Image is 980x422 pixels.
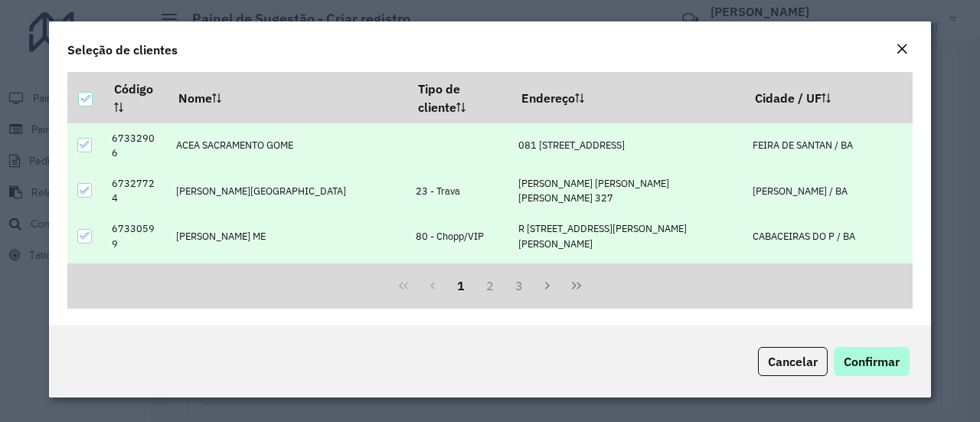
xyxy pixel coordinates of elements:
[168,259,407,304] td: ADENILSON DA CONCEIÇ
[103,259,168,304] td: 67344940
[562,271,591,300] button: Last Page
[745,123,913,168] td: FEIRA DE SANTAN / BA
[844,354,900,369] span: Confirmar
[103,72,168,123] th: Código
[407,259,510,304] td: 80 - Chopp/VIP
[834,347,910,376] button: Confirmar
[745,214,913,259] td: CABACEIRAS DO P / BA
[103,214,168,259] td: 67330599
[511,168,745,214] td: [PERSON_NAME] [PERSON_NAME] [PERSON_NAME] 327
[103,123,168,168] td: 67332906
[758,347,828,376] button: Cancelar
[511,72,745,123] th: Endereço
[511,214,745,259] td: R [STREET_ADDRESS][PERSON_NAME][PERSON_NAME]
[745,72,913,123] th: Cidade / UF
[896,43,908,55] em: Fechar
[475,271,505,300] button: 2
[103,168,168,214] td: 67327724
[505,271,534,300] button: 3
[446,271,475,300] button: 1
[407,72,510,123] th: Tipo de cliente
[168,214,407,259] td: [PERSON_NAME] ME
[511,123,745,168] td: 081 [STREET_ADDRESS]
[407,168,510,214] td: 23 - Trava
[745,168,913,214] td: [PERSON_NAME] / BA
[534,271,563,300] button: Next Page
[407,214,510,259] td: 80 - Chopp/VIP
[768,354,818,369] span: Cancelar
[168,168,407,214] td: [PERSON_NAME][GEOGRAPHIC_DATA]
[67,41,178,59] h4: Seleção de clientes
[745,259,913,304] td: MURITIBA / BA
[511,259,745,304] td: QUIXABEIRA SN
[891,40,913,60] button: Close
[168,72,407,123] th: Nome
[168,123,407,168] td: ACEA SACRAMENTO GOME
